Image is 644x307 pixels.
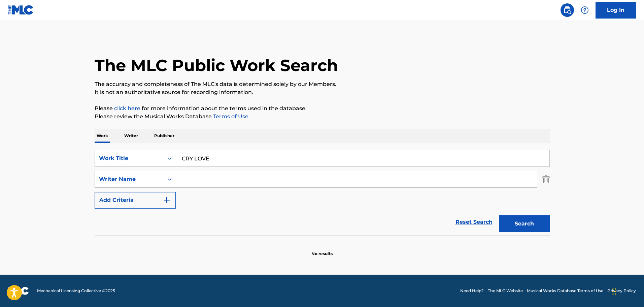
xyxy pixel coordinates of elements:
p: It is not an authoritative source for recording information. [95,88,550,96]
a: Reset Search [452,215,496,229]
a: Privacy Policy [607,288,636,294]
a: Public Search [561,3,574,17]
p: Work [95,129,110,143]
a: Need Help? [460,288,484,294]
span: Mechanical Licensing Collective © 2025 [37,288,115,294]
img: 9d2ae6d4665cec9f34b9.svg [163,196,171,204]
p: No results [311,243,333,257]
a: click here [114,105,140,112]
p: Publisher [152,129,176,143]
div: Help [578,3,591,17]
img: search [563,6,571,14]
a: Terms of Use [212,113,248,120]
img: help [581,6,589,14]
p: Please for more information about the terms used in the database. [95,104,550,113]
button: Search [499,215,550,232]
img: Delete Criterion [542,171,550,188]
h1: The MLC Public Work Search [95,55,338,75]
img: MLC Logo [8,5,34,15]
div: Work Title [99,154,160,162]
div: Drag [612,281,616,302]
a: Log In [596,2,636,19]
p: Please review the Musical Works Database [95,113,550,121]
a: Musical Works Database Terms of Use [527,288,603,294]
a: The MLC Website [488,288,523,294]
button: Add Criteria [95,192,176,209]
img: logo [8,287,29,295]
p: Writer [122,129,140,143]
form: Search Form [95,150,550,236]
div: Writer Name [99,175,160,183]
p: The accuracy and completeness of The MLC's data is determined solely by our Members. [95,80,550,88]
iframe: Chat Widget [610,275,644,307]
